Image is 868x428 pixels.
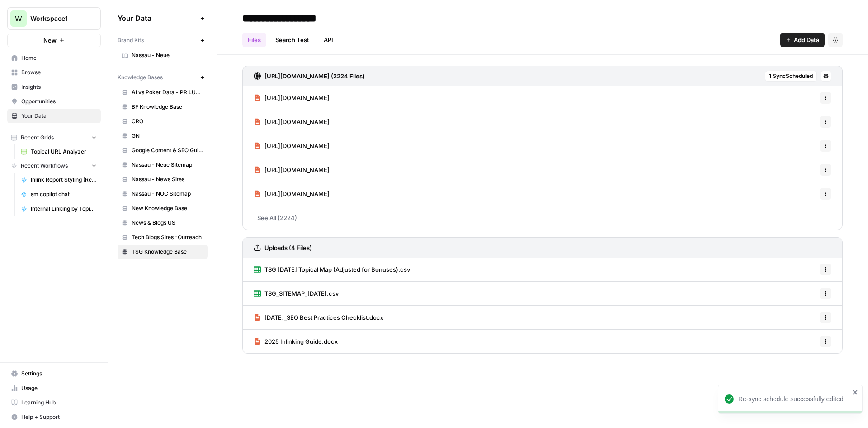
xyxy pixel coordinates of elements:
span: Brand Kits [118,36,144,44]
button: Recent Grids [7,131,101,144]
a: [URL][DOMAIN_NAME] [254,134,330,158]
span: Workspace1 [30,14,85,23]
span: Knowledge Bases [118,73,163,82]
span: Browse [21,68,97,77]
a: TSG [DATE] Topical Map (Adjusted for Bonuses).csv [254,258,410,281]
button: Workspace: Workspace1 [7,7,101,30]
span: AI vs Poker Data - PR LUSPS [132,88,203,96]
span: [DATE]_SEO Best Practices Checklist.docx [264,313,383,322]
a: [URL][DOMAIN_NAME] [254,182,330,206]
button: Add Data [780,33,825,47]
span: Add Data [794,35,819,44]
a: sm copilot chat [17,187,101,202]
a: [URL][DOMAIN_NAME] [254,158,330,182]
a: Nassau - Neue Sitemap [118,158,208,172]
span: TSG Knowledge Base [132,248,203,256]
span: Nassau - News Sites [132,175,203,183]
span: Inlink Report Styling (Reformat JSON to HTML) [31,176,97,184]
a: Home [7,51,101,65]
span: Home [21,54,97,62]
span: Recent Grids [21,134,54,142]
span: GN [132,132,203,140]
a: Your Data [7,109,101,123]
a: Nassau - News Sites [118,172,208,187]
a: API [318,33,339,47]
span: Internal Linking by Topic (JSON output) [31,205,97,213]
a: GN [118,129,208,143]
a: Search Test [270,33,315,47]
a: [URL][DOMAIN_NAME] [254,110,330,134]
a: TSG_SITEMAP_[DATE].csv [254,282,339,305]
span: TSG [DATE] Topical Map (Adjusted for Bonuses).csv [264,265,410,274]
span: Settings [21,370,97,378]
span: Usage [21,384,97,392]
a: Files [242,33,266,47]
span: W [15,13,22,24]
a: New Knowledge Base [118,201,208,216]
a: Opportunities [7,94,101,109]
a: Settings [7,366,101,381]
span: TSG_SITEMAP_[DATE].csv [264,289,339,298]
span: [URL][DOMAIN_NAME] [264,93,330,102]
div: Re-sync schedule successfully edited [738,394,849,404]
a: CRO [118,114,208,129]
span: Tech Blogs Sites -Outreach [132,233,203,241]
span: Nassau - Neue [132,51,203,59]
span: [URL][DOMAIN_NAME] [264,165,330,174]
a: Inlink Report Styling (Reformat JSON to HTML) [17,173,101,187]
a: Tech Blogs Sites -Outreach [118,230,208,245]
span: Topical URL Analyzer [31,148,97,156]
span: 1 Sync Scheduled [769,72,813,80]
a: TSG Knowledge Base [118,245,208,259]
span: New Knowledge Base [132,204,203,212]
a: [URL][DOMAIN_NAME] [254,86,330,110]
span: New [43,36,57,45]
button: Recent Workflows [7,159,101,173]
span: Learning Hub [21,399,97,407]
a: Usage [7,381,101,395]
span: 2025 Inlinking Guide.docx [264,337,338,346]
span: Your Data [118,13,197,24]
a: News & Blogs US [118,216,208,230]
span: [URL][DOMAIN_NAME] [264,117,330,126]
button: Help + Support [7,410,101,424]
span: Opportunities [21,97,97,106]
a: Browse [7,65,101,80]
a: Internal Linking by Topic (JSON output) [17,202,101,216]
span: Help + Support [21,413,97,421]
span: Nassau - Neue Sitemap [132,161,203,169]
span: [URL][DOMAIN_NAME] [264,141,330,150]
a: Uploads (4 Files) [254,238,312,258]
a: Topical URL Analyzer [17,144,101,159]
button: close [852,389,859,396]
span: Nassau - NOC Sitemap [132,190,203,198]
span: sm copilot chat [31,190,97,198]
a: [DATE]_SEO Best Practices Checklist.docx [254,306,383,329]
span: BF Knowledge Base [132,103,203,111]
a: See All (2224) [242,206,843,230]
span: News & Blogs US [132,219,203,227]
span: Recent Workflows [21,162,68,170]
a: Google Content & SEO Guidelines [118,143,208,158]
span: [URL][DOMAIN_NAME] [264,189,330,198]
h3: [URL][DOMAIN_NAME] (2224 Files) [264,72,365,81]
a: BF Knowledge Base [118,100,208,114]
a: 2025 Inlinking Guide.docx [254,330,338,353]
a: AI vs Poker Data - PR LUSPS [118,85,208,100]
a: Nassau - NOC Sitemap [118,187,208,201]
a: Learning Hub [7,395,101,410]
h3: Uploads (4 Files) [264,243,312,252]
span: Your Data [21,112,97,120]
a: Insights [7,80,101,94]
button: New [7,34,101,47]
a: Nassau - Neue [118,48,208,63]
button: 1 SyncScheduled [765,71,817,82]
span: Google Content & SEO Guidelines [132,146,203,154]
span: CRO [132,117,203,125]
span: Insights [21,83,97,91]
a: [URL][DOMAIN_NAME] (2224 Files) [254,66,365,86]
